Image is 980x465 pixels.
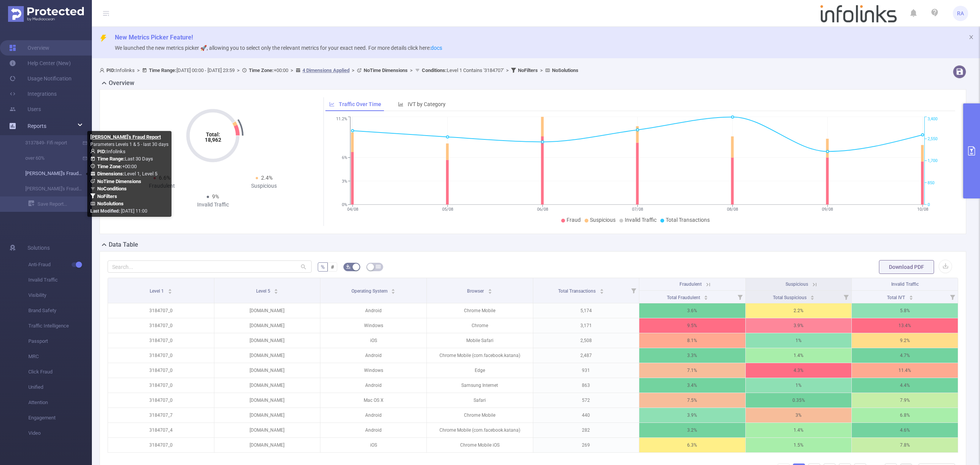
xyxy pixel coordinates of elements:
[639,303,745,318] p: 3.6%
[274,288,278,290] i: icon: caret-up
[90,208,120,214] b: Last Modified:
[90,142,168,147] span: Parameters Levels 1 & 5 - last 30 days
[320,303,426,318] p: Android
[746,378,852,393] p: 1%
[735,291,745,303] i: Filter menu
[214,438,320,452] p: [DOMAIN_NAME]
[887,295,906,300] span: Total IVT
[427,438,533,452] p: Chrome Mobile iOS
[427,423,533,437] p: Chrome Mobile (com.facebook.katana)
[115,45,442,51] span: We launched the new metrics picker 🚀, allowing you to select only the relevant metrics for your e...
[212,193,219,200] span: 9%
[947,291,958,303] i: Filter menu
[342,202,347,207] tspan: 0%
[214,318,320,333] p: [DOMAIN_NAME]
[320,333,426,348] p: iOS
[320,378,426,393] p: Android
[639,393,745,408] p: 7.5%
[590,217,616,223] span: Suspicious
[162,201,264,209] div: Invalid Traffic
[168,288,172,292] div: Sort
[108,318,214,333] p: 3184707_0
[852,363,958,378] p: 11.4%
[149,67,176,73] b: Time Range:
[108,333,214,348] p: 3184707_0
[810,294,815,299] div: Sort
[97,164,122,169] b: Time Zone:
[917,207,928,212] tspan: 10/08
[391,291,395,293] i: icon: caret-down
[391,288,395,292] div: Sort
[206,131,220,138] tspan: Total:
[168,291,172,293] i: icon: caret-down
[727,207,738,212] tspan: 08/08
[467,288,485,294] span: Browser
[488,288,492,290] i: icon: caret-up
[538,67,545,73] span: >
[957,6,964,21] span: RA
[422,67,447,73] b: Conditions :
[391,288,395,290] i: icon: caret-up
[422,67,504,73] span: Level 1 Contains '3184707'
[97,178,141,184] b: No Time Dimensions
[639,318,745,333] p: 9.5%
[302,67,350,73] u: 4 Dimensions Applied
[320,393,426,408] p: Mac OS X
[261,175,273,181] span: 2.4%
[533,303,639,318] p: 5,174
[567,217,581,223] span: Fraud
[15,151,83,166] a: over 60%
[639,378,745,393] p: 3.4%
[8,6,84,22] img: Protected Media
[533,348,639,363] p: 2,487
[639,363,745,378] p: 7.1%
[288,67,296,73] span: >
[852,423,958,437] p: 4.6%
[427,318,533,333] p: Chrome
[351,288,389,294] span: Operating System
[810,297,815,299] i: icon: caret-down
[408,101,446,107] span: IVT by Category
[214,423,320,437] p: [DOMAIN_NAME]
[109,79,134,88] h2: Overview
[90,134,161,140] b: [PERSON_NAME]'s Fraud Report
[600,291,604,293] i: icon: caret-down
[329,102,335,107] i: icon: line-chart
[533,333,639,348] p: 2,508
[90,208,147,214] span: [DATE] 11:00
[376,264,381,269] i: icon: table
[100,34,107,42] i: icon: thunderbolt
[841,291,851,303] i: Filter menu
[639,348,745,363] p: 3.3%
[28,288,92,303] span: Visibility
[350,67,357,73] span: >
[28,118,46,134] a: Reports
[15,181,83,196] a: [PERSON_NAME]'s Fraud Report with Host (site)
[533,408,639,422] p: 440
[533,393,639,408] p: 572
[214,408,320,422] p: [DOMAIN_NAME]
[28,196,92,212] a: Save Report...
[909,294,913,296] i: icon: caret-up
[639,423,745,437] p: 3.2%
[28,380,92,395] span: Unified
[28,395,92,410] span: Attention
[274,288,278,292] div: Sort
[408,67,415,73] span: >
[135,67,142,73] span: >
[28,349,92,364] span: MRC
[625,217,657,223] span: Invalid Traffic
[879,260,934,274] button: Download PDF
[928,136,938,141] tspan: 2,550
[427,333,533,348] p: Mobile Safari
[852,378,958,393] p: 4.4%
[28,257,92,272] span: Anti-Fraud
[599,288,604,292] div: Sort
[321,264,325,270] span: %
[852,318,958,333] p: 13.4%
[746,348,852,363] p: 1.4%
[320,438,426,452] p: iOS
[115,34,193,41] span: New Metrics Picker Feature!
[108,348,214,363] p: 3184707_0
[108,303,214,318] p: 3184707_0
